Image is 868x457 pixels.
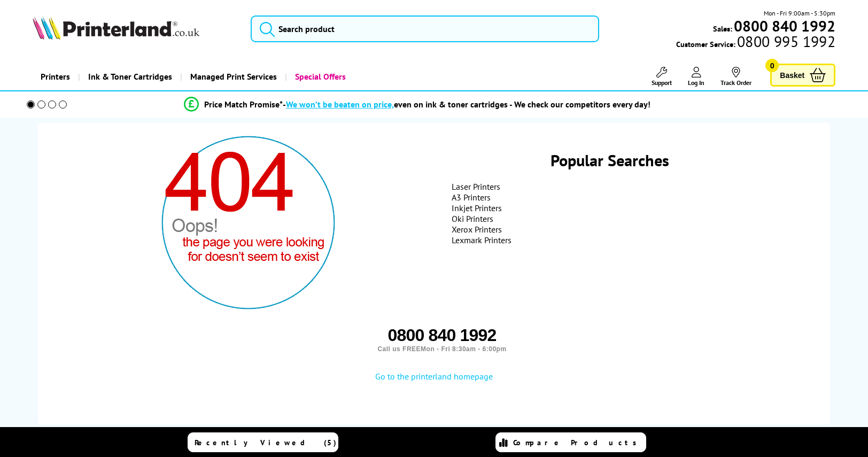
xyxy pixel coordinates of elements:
span: Recently Viewed (5) [195,438,337,447]
a: Laser Printers [452,181,500,192]
span: Mon - Fri 9:00am - 5:30pm [764,8,835,18]
img: Printerland Logo [33,16,199,40]
li: modal_Promise [12,95,823,114]
span: Ink & Toner Cartridges [88,63,172,90]
a: Printers [33,63,78,90]
span: We won’t be beaten on price, [286,99,394,110]
a: Support [652,67,672,87]
h1: Popular Searches [434,150,786,171]
b: 0800 840 1992 [734,16,835,36]
span: 0800 840 1992 [361,326,506,355]
span: Basket [780,68,804,82]
span: Support [652,79,672,87]
a: Printerland Logo [33,16,237,42]
span: Compare Products [513,438,642,447]
span: Customer Service: [676,36,835,49]
a: Ink & Toner Cartridges [78,63,180,90]
span: 0 [765,59,779,72]
span: Log In [688,79,704,87]
span: Price Match Promise* [204,99,283,110]
a: Compare Products [495,432,646,452]
a: Managed Print Services [180,63,285,90]
span: 0800 995 1992 [735,36,835,47]
div: - even on ink & toner cartridges - We check our competitors every day! [283,99,650,110]
a: A3 Printers [452,192,491,203]
a: Go to the printerland homepage [375,371,493,382]
a: Xerox Printers [452,224,502,235]
span: Mon - Fri 8:30am - 6:00pm [377,345,506,353]
a: Lexmark Printers [452,235,511,245]
a: Track Order [720,67,751,87]
a: Basket 0 [770,64,835,87]
input: Search product [251,16,600,42]
a: Recently Viewed (5) [188,432,338,452]
a: Log In [688,67,704,87]
a: 0800 840 1992 [732,21,835,31]
span: Sales: [713,24,732,34]
a: Special Offers [285,63,354,90]
a: Oki Printers [452,213,493,224]
a: Inkjet Printers [452,203,502,213]
span: Call us FREE [377,345,421,353]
